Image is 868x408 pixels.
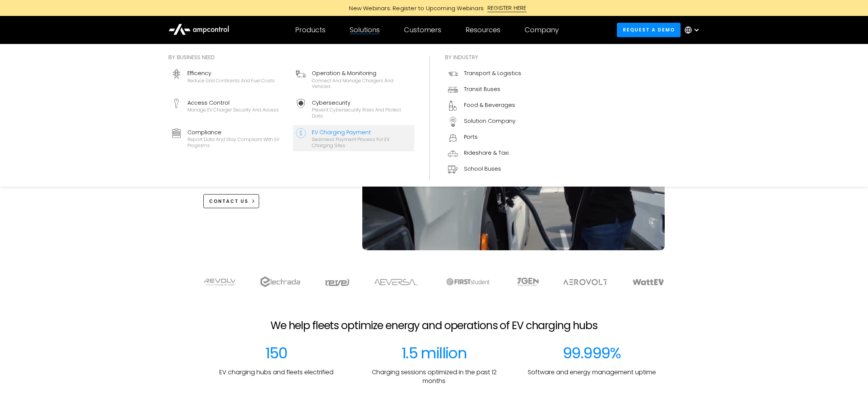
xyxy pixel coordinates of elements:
div: Solutions [350,26,380,34]
div: By business need [168,53,414,61]
div: 150 [265,344,287,362]
p: Charging sessions optimized in the past 12 months [361,368,507,385]
img: Aerovolt Logo [563,279,608,285]
div: Transport & Logistics [464,69,521,77]
a: ComplianceReport data and stay compliant with EV programs [168,125,290,152]
div: Ports [464,133,478,141]
div: Connect and manage chargers and vehicles [312,78,411,89]
div: New Webinars: Register to Upcoming Webinars [341,4,487,12]
div: Resources [465,26,500,34]
div: Cybersecurity [312,99,411,107]
p: Software and energy management uptime [528,368,656,377]
div: Food & Beverages [464,101,515,109]
a: Transport & Logistics [445,66,524,82]
div: Compliance [187,128,287,137]
a: Ports [445,130,524,146]
div: REGISTER HERE [487,4,527,12]
img: WattEV logo [632,279,664,285]
div: Report data and stay compliant with EV programs [187,137,287,148]
div: Operation & Monitoring [312,69,411,77]
div: Products [295,26,325,34]
a: School Buses [445,162,524,177]
a: Operation & MonitoringConnect and manage chargers and vehicles [293,66,414,93]
a: CONTACT US [203,194,259,208]
a: EfficencyReduce grid contraints and fuel costs [168,66,290,93]
a: EV Charging PaymentSeamless Payment Process for EV Charging Sites [293,125,414,152]
div: CONTACT US [209,198,248,205]
div: Reduce grid contraints and fuel costs [187,78,275,84]
div: By industry [445,53,524,61]
div: Prevent cybersecurity risks and protect data [312,107,411,119]
p: EV charging hubs and fleets electrified [219,368,333,377]
div: Manage EV charger security and access [187,107,279,113]
div: Customers [404,26,441,34]
a: New Webinars: Register to Upcoming WebinarsREGISTER HERE [263,4,605,12]
a: CybersecurityPrevent cybersecurity risks and protect data [293,96,414,122]
a: Food & Beverages [445,98,524,114]
a: Transit Buses [445,82,524,98]
div: Company [525,26,559,34]
a: Rideshare & Taxi [445,146,524,162]
a: Access ControlManage EV charger security and access [168,96,290,122]
div: Rideshare & Taxi [464,149,509,157]
div: Efficency [187,69,275,77]
div: School Buses [464,165,501,173]
div: 99.999% [563,344,621,362]
div: Solution Company [464,117,516,125]
a: Solution Company [445,114,524,130]
a: Request a demo [617,23,681,37]
div: Seamless Payment Process for EV Charging Sites [312,137,411,148]
div: Transit Buses [464,85,500,93]
img: electrada logo [260,276,300,287]
div: 1.5 million [401,344,467,362]
div: Access Control [187,99,279,107]
h2: We help fleets optimize energy and operations of EV charging hubs [270,319,598,332]
div: EV Charging Payment [312,128,411,137]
